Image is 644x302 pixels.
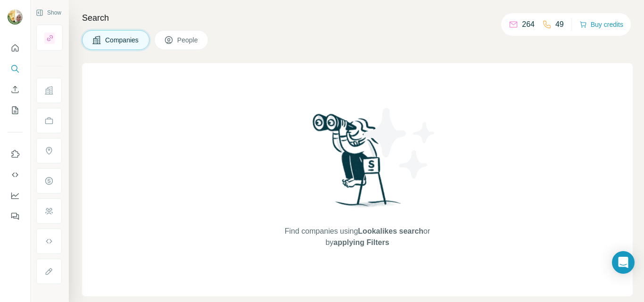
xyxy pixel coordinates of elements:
button: Use Surfe API [8,166,23,183]
button: Dashboard [8,187,23,204]
h4: Search [82,11,633,24]
img: Avatar [8,9,23,24]
img: Surfe Illustration - Stars [357,101,442,186]
p: 264 [522,19,535,30]
span: Find companies using or by [282,226,433,248]
button: Feedback [8,208,23,225]
button: Buy credits [579,18,623,31]
button: Enrich CSV [8,81,23,98]
span: People [177,35,199,45]
button: Search [8,60,23,77]
button: My lists [8,102,23,119]
span: Lookalikes search [358,227,423,235]
span: Companies [105,35,140,45]
img: Surfe Illustration - Woman searching with binoculars [308,111,406,216]
p: 49 [555,19,564,30]
button: Quick start [8,40,23,57]
button: Show [29,6,68,20]
button: Use Surfe on LinkedIn [8,146,23,163]
span: applying Filters [333,238,389,246]
div: Open Intercom Messenger [612,251,635,274]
